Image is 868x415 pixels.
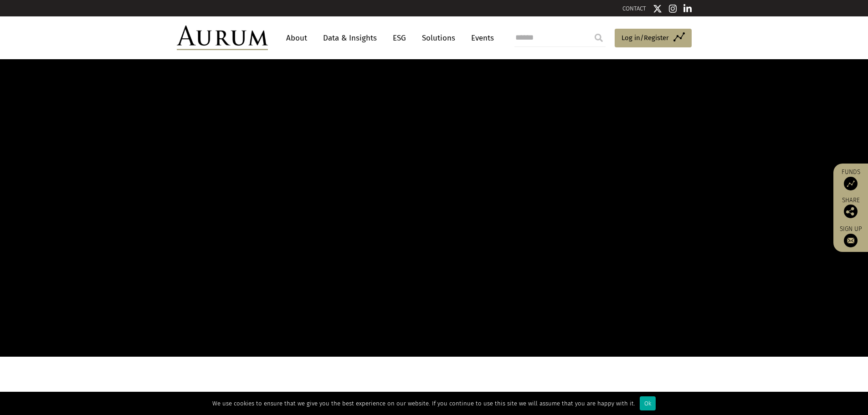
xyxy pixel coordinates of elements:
[838,225,863,247] a: Sign up
[640,396,656,410] div: Ok
[615,29,692,48] a: Log in/Register
[844,205,858,218] img: Share this post
[669,4,677,13] img: Instagram icon
[621,32,669,43] span: Log in/Register
[838,197,863,218] div: Share
[653,4,662,13] img: Twitter icon
[388,30,411,46] a: ESG
[318,30,381,46] a: Data & Insights
[282,30,312,46] a: About
[844,234,858,247] img: Sign up to our newsletter
[844,177,858,190] img: Access Funds
[417,30,460,46] a: Solutions
[590,29,608,47] input: Submit
[683,4,692,13] img: Linkedin icon
[622,5,646,12] a: CONTACT
[838,168,863,190] a: Funds
[177,26,268,50] img: Aurum
[467,30,494,46] a: Events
